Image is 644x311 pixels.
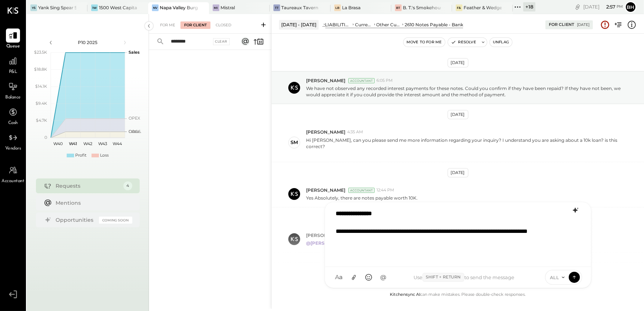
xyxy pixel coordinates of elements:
div: La Brasa [342,4,361,11]
text: Sales [129,50,140,55]
text: $14.1K [35,84,47,89]
div: 2610 Notes Payable - Bank [405,21,463,28]
div: For Client [180,21,210,29]
div: F& [456,4,462,11]
span: [PERSON_NAME] [306,77,345,84]
div: Feather & Wedge [464,4,502,11]
a: Accountant [0,163,26,185]
span: Accountant [2,178,24,185]
text: W43 [98,141,107,146]
div: SM [291,139,298,146]
span: 6:05 PM [376,78,393,84]
span: Vendors [5,146,21,152]
div: [DATE] - [DATE] [279,20,319,29]
text: $4.7K [36,118,47,123]
div: [DATE] [448,168,468,177]
div: [DATE] [577,22,590,27]
text: W40 [53,141,63,146]
span: 4:35 AM [347,129,363,135]
div: Current Liabilities [355,21,373,28]
span: Shift + Return [422,273,464,282]
div: + 18 [523,2,535,11]
p: Hi [PERSON_NAME], can you please send me more information regarding your inquiry? I understand yo... [306,137,621,156]
p: Yes Absolutely, there are notes payable worth 10K. [306,195,418,201]
p: We have not observed any recorded interest payments for these notes. Could you confirm if they ha... [306,85,621,98]
text: $9.4K [36,101,47,106]
span: [PERSON_NAME] [306,129,345,135]
div: Other Current Liabilities [376,21,401,28]
div: [DATE] [448,58,468,67]
button: Unflag [490,38,512,47]
div: TT [273,4,280,11]
button: @ [377,271,390,284]
a: Balance [0,80,26,101]
span: [PERSON_NAME] [306,232,345,238]
text: $23.5K [34,50,47,55]
div: Yank Sing Spear Street [38,4,76,11]
div: Profit [75,153,86,158]
div: For Client [549,22,574,28]
span: Queue [6,43,20,50]
div: Clear [213,38,230,45]
div: [DATE] [583,3,623,10]
text: Occu... [129,129,141,134]
span: Cash [8,120,18,127]
a: Vendors [0,131,26,152]
div: Accountant [348,78,375,83]
div: 1500 West Capital LP [99,4,137,11]
div: 1W [91,4,98,11]
span: @ [380,274,386,281]
text: $18.8K [34,67,47,72]
span: 12:44 PM [376,187,394,193]
div: Mentions [56,199,129,207]
text: OPEX [129,116,140,121]
a: P&L [0,54,26,76]
text: W41 [69,141,77,146]
div: LIABILITIES AND EQUITY [325,21,352,28]
button: Move to for me [404,38,445,47]
div: NV [152,4,159,11]
span: [PERSON_NAME] [306,187,345,193]
span: P&L [9,69,17,76]
div: copy link [574,3,581,11]
div: Taureaux Tavern [281,4,318,11]
a: Queue [0,29,26,50]
text: W44 [113,141,122,146]
div: For Me [156,21,179,29]
button: Resolve [448,38,479,47]
div: BT [395,4,402,11]
span: a [339,274,343,281]
button: Aa [332,271,346,284]
div: Opportunities [56,216,95,224]
text: W42 [83,141,92,146]
button: Bh [625,1,637,13]
div: Coming Soon [99,217,132,224]
div: P10 2025 [56,39,119,46]
div: Closed [212,21,235,29]
div: Accountant [348,188,375,193]
p: can you find the source of this and when it was first booked? [PERSON_NAME] is unaware of any $10... [306,240,591,246]
div: Loss [100,153,109,158]
div: Napa Valley Burger Company [160,4,198,11]
div: [DATE] [448,110,468,119]
a: Cash [0,105,26,127]
text: 0 [44,135,47,140]
div: Mi [213,4,219,11]
div: Use to send the message [390,273,538,282]
div: Mistral [220,4,235,11]
span: Balance [5,94,21,101]
div: 4 [123,181,132,190]
div: Requests [56,182,120,190]
div: LB [334,4,341,11]
div: B. T.'s Smokehouse [403,4,441,11]
strong: @[PERSON_NAME] [306,240,350,246]
span: ALL [550,274,559,281]
div: YS [30,4,37,11]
